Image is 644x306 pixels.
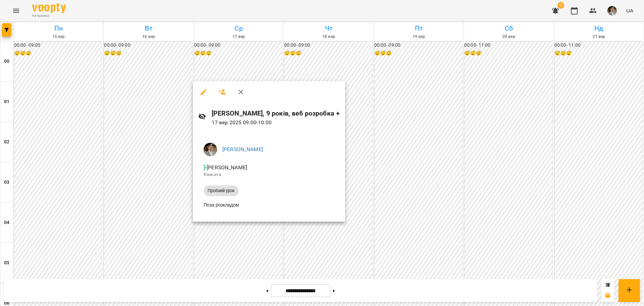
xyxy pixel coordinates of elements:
[222,146,263,152] a: [PERSON_NAME]
[212,108,340,119] h6: [PERSON_NAME], 9 років, веб розробка +
[204,188,239,194] span: Пробний урок
[198,199,340,211] li: Поза розкладом
[204,164,249,171] span: - [PERSON_NAME]
[204,143,217,156] img: 7c88ea500635afcc637caa65feac9b0a.jpg
[204,171,334,178] p: Кімната
[212,119,340,127] p: 17 вер 2025 09:00 - 10:00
